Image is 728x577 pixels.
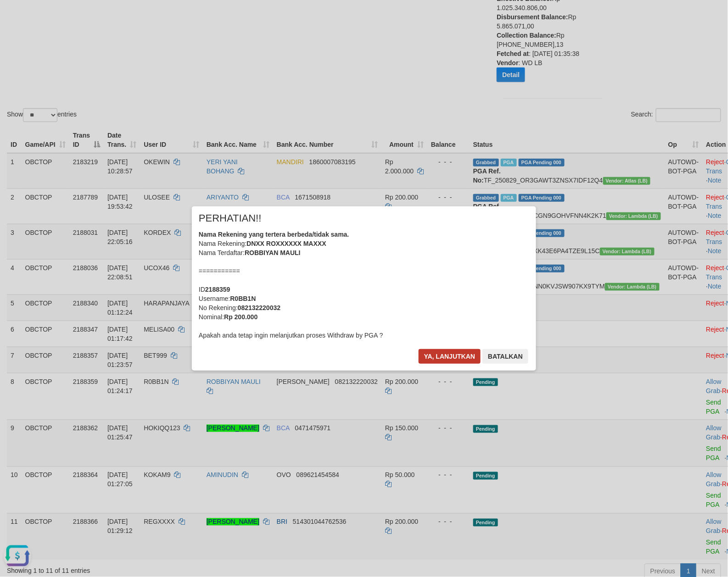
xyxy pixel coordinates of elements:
b: ROBBIYAN MAULI [245,249,301,256]
button: Batalkan [482,349,528,364]
b: 082132220032 [238,304,280,311]
b: Rp 200.000 [224,313,258,321]
b: Nama Rekening yang tertera berbeda/tidak sama. [199,231,349,238]
button: Open LiveChat chat widget [4,4,31,31]
button: Ya, lanjutkan [419,349,481,364]
div: Nama Rekening: Nama Terdaftar: =========== ID Username: No Rekening: Nominal: Apakah anda tetap i... [199,230,529,340]
span: PERHATIAN!! [199,214,262,223]
b: R0BB1N [230,295,256,302]
b: 2188359 [205,286,230,293]
b: DNXX ROXXXXXX MAXXX [246,240,326,247]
